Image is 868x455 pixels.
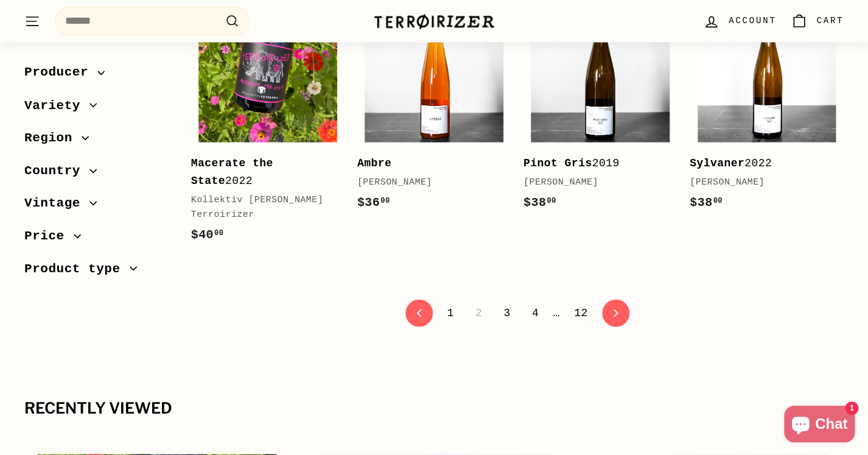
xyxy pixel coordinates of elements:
[439,302,461,323] a: 1
[468,302,489,323] span: 2
[24,226,74,247] span: Price
[24,190,172,223] button: Vintage
[24,256,172,289] button: Product type
[690,157,744,169] b: Sylvaner
[24,96,89,116] span: Variety
[24,193,89,214] span: Vintage
[24,63,97,83] span: Producer
[191,157,273,186] b: Macerate the State
[696,3,783,39] a: Account
[690,175,831,189] div: [PERSON_NAME]
[24,161,89,182] span: Country
[780,406,858,445] inbox-online-store-chat: Shopify online store chat
[24,259,130,280] span: Product type
[713,196,722,205] sup: 00
[191,192,333,222] div: Kollektiv [PERSON_NAME] Terroirizer
[24,158,172,191] button: Country
[567,302,595,323] a: 12
[24,400,844,417] div: Recently viewed
[357,175,499,189] div: [PERSON_NAME]
[24,60,172,93] button: Producer
[523,175,665,189] div: [PERSON_NAME]
[357,157,391,169] b: Ambre
[496,302,517,323] a: 3
[24,223,172,256] button: Price
[690,195,723,209] span: $38
[24,125,172,158] button: Region
[357,195,390,209] span: $36
[783,3,851,39] a: Cart
[523,154,665,172] div: 2019
[523,157,592,169] b: Pinot Gris
[816,14,844,27] span: Cart
[191,154,333,189] div: 2022
[380,196,390,205] sup: 00
[24,128,82,149] span: Region
[214,228,223,237] sup: 00
[523,195,556,209] span: $38
[729,14,776,27] span: Account
[553,307,559,318] span: …
[191,227,224,241] span: $40
[690,154,831,172] div: 2022
[525,302,546,323] a: 4
[547,196,556,205] sup: 00
[24,93,172,125] button: Variety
